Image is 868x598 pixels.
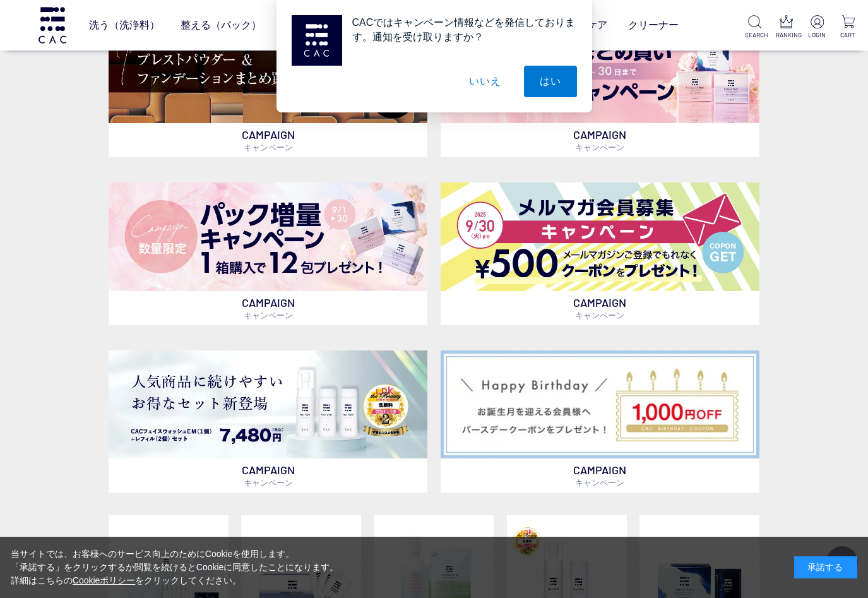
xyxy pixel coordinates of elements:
img: パック増量キャンペーン [109,182,427,290]
p: CAMPAIGN [109,458,427,493]
img: notification icon [292,15,342,66]
p: CAMPAIGN [441,123,759,157]
div: CACではキャンペーン情報などを発信しております。通知を受け取りますか？ [342,15,577,44]
button: はい [524,66,577,97]
span: キャンペーン [244,310,293,320]
img: フェイスウォッシュ＋レフィル2個セット [109,350,427,458]
div: 当サイトでは、お客様へのサービス向上のためにCookieを使用します。 「承諾する」をクリックするか閲覧を続けるとCookieに同意したことになります。 詳細はこちらの をクリックしてください。 [11,547,339,587]
span: キャンペーン [244,477,293,487]
a: パック増量キャンペーン パック増量キャンペーン CAMPAIGNキャンペーン [109,182,427,325]
p: CAMPAIGN [109,291,427,325]
span: キャンペーン [575,477,624,487]
a: Cookieポリシー [73,575,136,585]
a: メルマガ会員募集 メルマガ会員募集 CAMPAIGNキャンペーン [441,182,759,325]
span: キャンペーン [575,310,624,320]
a: バースデークーポン バースデークーポン CAMPAIGNキャンペーン [441,350,759,493]
div: 承諾する [794,556,857,578]
p: CAMPAIGN [441,291,759,325]
img: バースデークーポン [441,350,759,458]
img: メルマガ会員募集 [441,182,759,290]
span: キャンペーン [575,142,624,152]
a: フェイスウォッシュ＋レフィル2個セット フェイスウォッシュ＋レフィル2個セット CAMPAIGNキャンペーン [109,350,427,493]
p: CAMPAIGN [109,123,427,157]
p: CAMPAIGN [441,458,759,493]
button: いいえ [453,66,516,97]
span: キャンペーン [244,142,293,152]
